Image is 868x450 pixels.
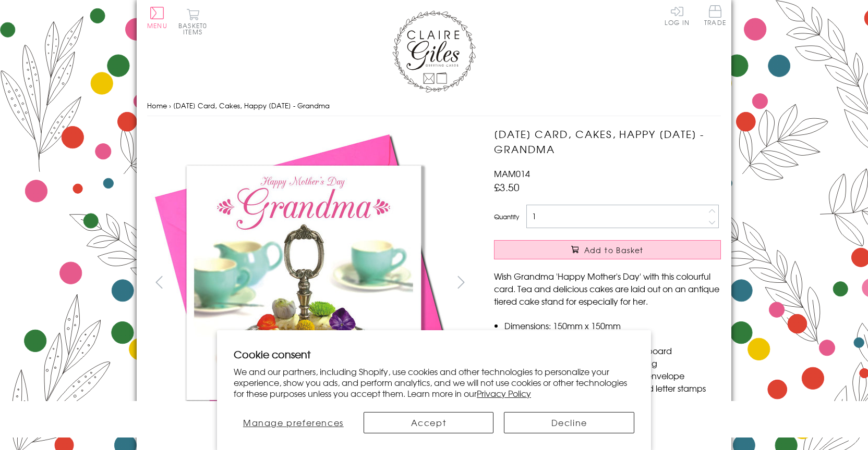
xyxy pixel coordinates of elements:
[504,412,634,433] button: Decline
[147,95,721,117] nav: breadcrumbs
[169,101,171,110] span: ›
[364,412,494,433] button: Accept
[234,347,634,361] h2: Cookie consent
[704,5,726,26] span: Trade
[494,127,721,157] h1: [DATE] Card, Cakes, Happy [DATE] - Grandma
[178,8,207,35] button: Basket0 items
[584,245,644,255] span: Add to Basket
[183,21,207,36] span: 0 items
[494,212,519,221] label: Quantity
[147,270,171,294] button: prev
[147,127,460,439] img: Mother's Day Card, Cakes, Happy Mother's Day - Grandma
[494,240,721,259] button: Add to Basket
[147,21,167,30] span: Menu
[494,180,520,194] span: £3.50
[234,412,353,433] button: Manage preferences
[147,7,167,29] button: Menu
[234,366,634,398] p: We and our partners, including Shopify, use cookies and other technologies to personalize your ex...
[494,167,530,180] span: MAM014
[173,101,330,110] span: [DATE] Card, Cakes, Happy [DATE] - Grandma
[477,387,531,399] a: Privacy Policy
[504,319,721,332] li: Dimensions: 150mm x 150mm
[450,270,473,294] button: next
[243,416,344,429] span: Manage preferences
[704,5,726,28] a: Trade
[147,101,167,110] a: Home
[494,270,721,307] p: Wish Grandma 'Happy Mother's Day' with this colourful card. Tea and delicious cakes are laid out ...
[665,5,690,26] a: Log In
[392,10,476,93] img: Claire Giles Greetings Cards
